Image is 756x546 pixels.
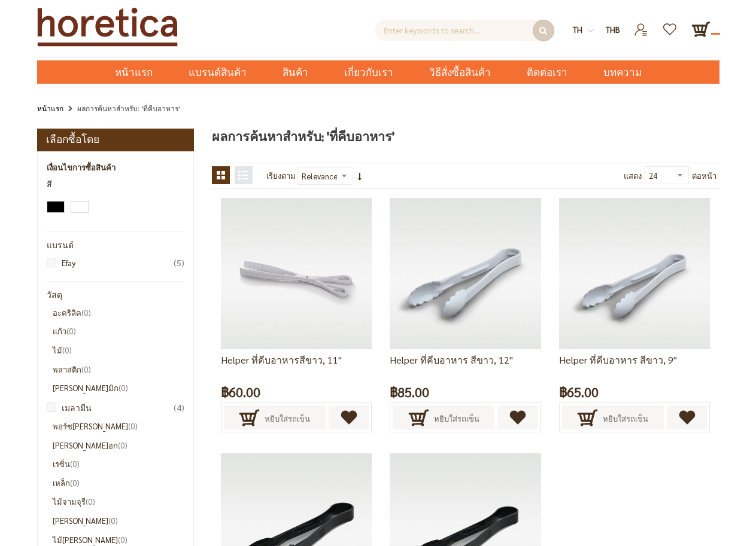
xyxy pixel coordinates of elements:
[224,405,326,429] button: หยิบใส่รถเข็น
[47,180,185,189] div: สี
[53,363,185,376] li: พลาสติก
[497,405,538,429] a: เพิ่มไปยังรายการโปรด
[37,7,178,47] img: Horetica.com
[53,382,185,395] li: [PERSON_NAME]มิก
[283,60,308,85] span: สินค้า
[47,291,185,300] div: วัสดุ
[573,25,582,35] span: th
[53,420,185,433] li: พอร์ซ[PERSON_NAME]
[108,516,118,526] span: 0
[37,102,63,115] a: หน้าแรก
[603,405,648,432] span: หยิบใส่รถเข็น
[174,401,184,414] span: 4
[81,364,91,374] span: 0
[53,439,185,452] li: [PERSON_NAME]อก
[329,405,369,429] a: เพิ่มไปยังรายการโปรด
[326,60,411,84] a: เกี่ยวกับเรา
[624,170,642,181] span: แสดง
[265,60,326,84] a: สินค้า
[434,405,479,432] span: หยิบใส่รถเข็น
[390,353,513,366] a: Helper ที่คีบอาหาร สีขาว, 12"
[527,60,567,85] span: ติดต่อเรา
[174,256,184,269] span: 5
[47,161,116,174] strong: เงื่อนไขการซื้อสินค้า
[692,166,716,185] span: ต่อหน้า
[77,103,180,113] strong: ผลการค้นหาสำหรับ: 'ที่คีบอาหาร'
[86,496,95,507] span: 0
[115,65,153,80] span: หน้าแรก
[344,60,393,85] span: เกี่ยวกับเรา
[266,166,296,185] label: เรียงตาม
[66,326,76,336] span: 0
[603,60,642,85] span: บทความ
[390,523,541,533] a: Helper ที่คีบอาหาร สีดำ, 9"
[171,60,265,84] a: แบรนด์สินค้า
[390,198,541,349] img: Helper ที่คีบอาหาร สีขาว, 12"
[118,440,127,450] span: 0
[53,401,185,414] a: เมลามีน4
[53,514,185,527] li: [PERSON_NAME]
[53,325,185,338] li: แก้ว
[559,353,677,366] a: Helper ที่คีบอาหาร สีขาว, 9"
[97,60,171,84] a: หน้าแรก
[559,381,599,403] span: ฿65.00
[128,421,138,431] span: 0
[118,535,127,545] span: 0
[265,405,310,432] span: หยิบใส่รถเข็น
[390,381,429,403] span: ฿85.00
[119,383,128,393] span: 0
[62,345,72,355] span: 0
[390,267,541,277] a: Helper ที่คีบอาหาร สีขาว, 12"
[509,60,585,84] a: ติดต่อเรา
[588,28,594,33] img: dropdown-icon.svg
[212,166,230,184] strong: ตาราง
[393,405,494,429] button: หยิบใส่รถเข็น
[221,353,342,366] a: Helper ที่คีบอาหารสีขาว, 11"
[70,478,80,488] span: 0
[656,20,685,30] a: รายการโปรด
[53,344,185,357] li: ไม้
[53,477,185,490] li: เหล็ก
[221,267,372,277] a: kitchen utensils, cooking utensils, kitchen accessories, cooking tools, food tongs, salad tongs, ...
[411,60,509,84] a: วิธีสั่งซื้อสินค้า
[221,523,372,533] a: Helper ที่คีบอาหาร สีดำ, 12"
[429,60,491,85] span: วิธีสั่งซื้อสินค้า
[562,405,664,429] button: หยิบใส่รถเข็น
[559,198,710,349] img: Helper ที่คีบอาหาร สีขาว, 9"
[189,60,247,85] span: แบรนด์สินค้า
[585,60,660,84] a: บทความ
[46,132,99,148] strong: เลือกซื้อโดย
[559,267,710,277] a: Helper ที่คีบอาหาร สีขาว, 9"
[221,198,372,349] img: kitchen utensils, cooking utensils, kitchen accessories, cooking tools, food tongs, salad tongs, ...
[221,381,260,403] span: ฿60.00
[70,459,80,469] span: 0
[606,25,620,35] span: THB
[53,457,185,471] li: เรซิ่น
[627,20,656,30] a: เข้าสู่ระบบ
[81,307,91,318] span: 0
[53,256,185,269] a: Efay5
[53,306,185,319] li: อะคริลิค
[47,241,185,250] div: แบรนด์
[667,405,708,429] a: เพิ่มไปยังรายการโปรด
[212,127,394,147] span: ผลการค้นหาสำหรับ: 'ที่คีบอาหาร'
[53,495,185,508] li: ไม้จามจุรี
